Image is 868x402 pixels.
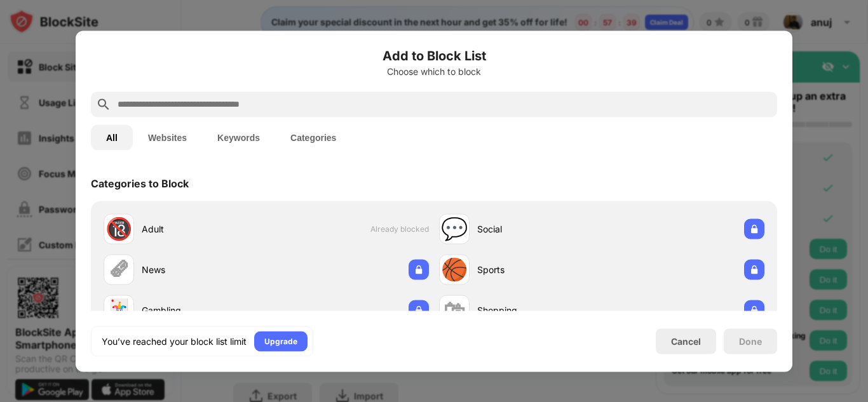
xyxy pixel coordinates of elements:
button: Websites [133,124,202,150]
div: 🛍 [444,297,465,323]
button: Keywords [202,124,275,150]
button: All [91,124,133,150]
div: Adult [142,222,266,236]
div: Shopping [477,304,602,317]
div: 🗞 [108,257,130,283]
div: 🃏 [105,297,132,323]
div: You’ve reached your block list limit [102,335,247,347]
div: Cancel [671,336,701,347]
div: Categories to Block [91,177,189,189]
img: search.svg [96,97,111,112]
h6: Add to Block List [91,46,777,65]
button: Categories [275,124,351,150]
div: Gambling [142,304,266,317]
div: 🏀 [441,257,468,283]
div: 🔞 [105,216,132,242]
div: Upgrade [264,335,297,347]
div: Done [739,336,762,346]
div: Social [477,222,602,236]
span: Already blocked [370,224,429,234]
div: News [142,263,266,276]
div: 💬 [441,216,468,242]
div: Choose which to block [91,66,777,76]
div: Sports [477,263,602,276]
